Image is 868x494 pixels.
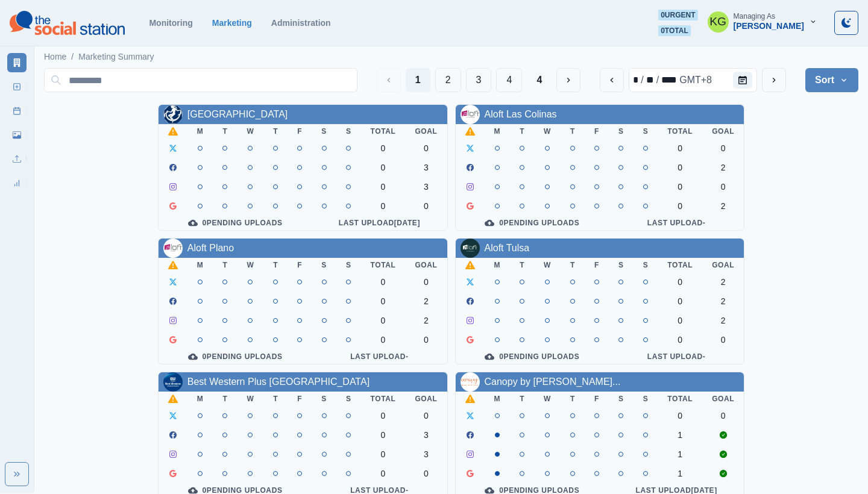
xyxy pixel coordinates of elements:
th: F [288,258,312,272]
th: T [213,392,237,406]
img: logoTextSVG.62801f218bc96a9b266caa72a09eb111.svg [10,11,125,35]
div: 2 [415,316,437,325]
th: S [609,392,634,406]
div: 3 [415,430,437,440]
th: M [485,124,511,139]
th: W [534,124,561,139]
a: Best Western Plus [GEOGRAPHIC_DATA] [187,377,370,387]
th: Total [658,124,702,139]
th: S [312,392,336,406]
th: T [263,124,288,139]
button: Page 1 [406,68,430,92]
a: New Post [7,77,27,96]
th: F [585,258,609,272]
div: 0 [667,143,693,153]
th: F [288,124,312,139]
div: 0 [415,143,437,153]
div: 0 [415,411,437,421]
th: Total [361,258,406,272]
th: W [534,392,561,406]
th: F [585,392,609,406]
div: 3 [415,449,437,459]
div: 0 [667,296,693,306]
div: 0 [371,143,396,153]
img: 123161447734516 [461,105,480,124]
th: S [609,258,634,272]
div: / [640,73,644,87]
th: Total [658,392,702,406]
th: S [336,258,361,272]
th: Total [361,392,406,406]
div: / [655,73,660,87]
img: 115558274762 [163,239,183,258]
div: 0 Pending Uploads [168,352,303,361]
div: [PERSON_NAME] [734,21,804,31]
th: F [585,124,609,139]
div: 0 [371,163,396,172]
th: M [187,258,213,272]
th: Goal [702,124,744,139]
th: S [609,124,634,139]
button: previous [600,68,624,92]
th: Total [658,258,702,272]
a: Marketing [212,18,252,28]
th: T [213,124,237,139]
th: Goal [405,258,447,272]
th: T [510,258,534,272]
div: Last Upload [DATE] [321,218,437,228]
div: 2 [712,201,734,211]
button: Calendar [733,72,752,89]
img: 448283599303931 [461,372,480,392]
div: 0 [712,143,734,153]
th: S [336,124,361,139]
th: S [312,258,336,272]
div: 0 Pending Uploads [465,352,600,361]
th: T [561,258,585,272]
div: 0 [371,449,396,459]
div: 0 [371,277,396,287]
th: S [634,258,658,272]
div: time zone [678,73,713,87]
div: 0 [371,430,396,440]
button: Next Media [556,68,580,92]
a: [GEOGRAPHIC_DATA] [187,109,288,119]
th: Total [361,124,406,139]
div: 0 [667,163,693,172]
span: 0 urgent [658,10,697,20]
div: 2 [712,316,734,325]
div: Managing As [734,12,775,20]
a: Marketing Summary [78,51,154,63]
th: W [237,258,263,272]
div: Last Upload - [321,352,437,361]
a: Aloft Las Colinas [485,109,557,119]
img: 109844765501564 [461,239,480,258]
div: 0 [371,316,396,325]
div: 0 [667,335,693,345]
th: M [485,258,511,272]
th: T [213,258,237,272]
button: Last Page [527,68,552,92]
a: Canopy by [PERSON_NAME]... [485,377,621,387]
div: Katrina Gallardo [709,7,726,36]
th: Goal [405,392,447,406]
div: year [660,73,678,87]
div: 0 [415,469,437,478]
a: Administration [271,18,331,28]
th: S [634,392,658,406]
div: 0 [371,469,396,478]
div: 0 [667,411,693,421]
th: M [485,392,511,406]
button: Managing As[PERSON_NAME] [698,10,827,34]
div: 3 [415,163,437,172]
th: S [634,124,658,139]
a: Monitoring [149,18,192,28]
div: 1 [667,430,693,440]
th: S [312,124,336,139]
a: Aloft Tulsa [485,243,530,253]
div: 0 [371,182,396,192]
th: T [263,392,288,406]
div: 0 [415,201,437,211]
span: / [71,51,74,63]
div: 0 [667,182,693,192]
div: 1 [667,449,693,459]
